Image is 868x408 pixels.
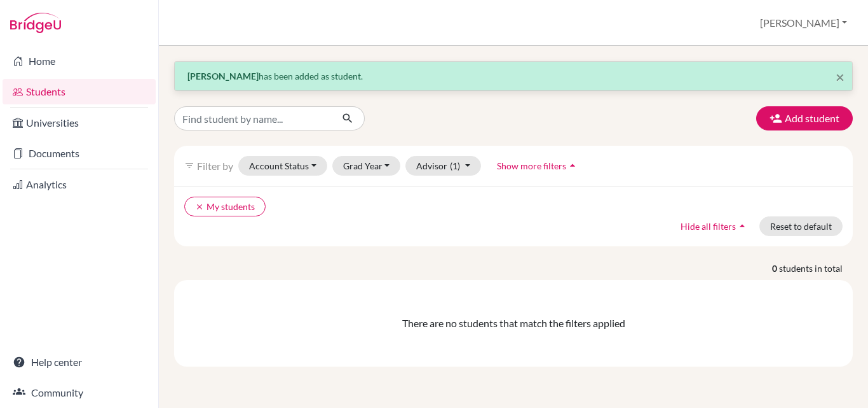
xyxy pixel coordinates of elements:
span: Show more filters [497,160,566,171]
strong: [PERSON_NAME] [187,71,259,81]
i: clear [195,202,204,211]
input: Find student by name... [174,106,332,130]
i: arrow_drop_up [736,220,749,232]
strong: 0 [772,262,779,275]
a: Community [3,380,156,405]
button: Add student [756,106,853,130]
button: Grad Year [332,156,401,176]
span: students in total [779,262,853,275]
a: Analytics [3,172,156,197]
button: Advisor(1) [405,156,481,176]
button: Show more filtersarrow_drop_up [486,156,590,176]
span: Hide all filters [681,221,736,232]
button: Close [836,69,844,85]
span: (1) [450,160,460,171]
button: Hide all filtersarrow_drop_up [670,216,759,236]
a: Help center [3,349,156,375]
img: Bridge-U [10,13,61,33]
button: [PERSON_NAME] [754,11,853,35]
div: There are no students that match the filters applied [184,316,843,331]
p: has been added as student. [187,69,839,83]
button: clearMy students [184,197,266,216]
a: Universities [3,110,156,136]
i: filter_list [184,160,194,171]
a: Documents [3,141,156,166]
a: Students [3,79,156,104]
span: Filter by [197,160,233,172]
i: arrow_drop_up [566,159,579,172]
button: Account Status [238,156,327,176]
button: Reset to default [759,216,843,236]
span: × [836,67,844,86]
a: Home [3,48,156,74]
